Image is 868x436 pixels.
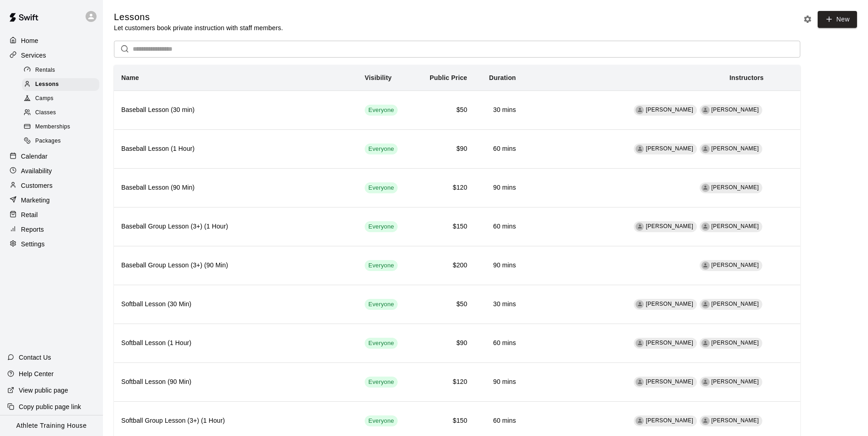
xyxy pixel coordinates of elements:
[636,145,644,153] div: Seth Newton
[701,223,710,231] div: Caleb Wiley
[421,299,467,309] h6: $50
[421,222,467,232] h6: $150
[19,353,51,362] p: Contact Us
[712,262,759,268] span: [PERSON_NAME]
[421,261,467,271] h6: $200
[121,144,350,154] h6: Baseball Lesson (1 Hour)
[489,74,516,81] b: Duration
[701,145,710,153] div: Caleb Wiley
[7,164,96,178] a: Availability
[712,184,759,191] span: [PERSON_NAME]
[365,105,398,116] div: This service is visible to all of your customers
[712,417,759,424] span: [PERSON_NAME]
[22,63,103,77] a: Rentals
[7,48,96,62] a: Services
[22,134,103,149] a: Packages
[646,301,693,307] span: [PERSON_NAME]
[365,184,398,192] span: Everyone
[430,74,467,81] b: Public Price
[121,416,350,426] h6: Softball Group Lesson (3+) (1 Hour)
[121,299,350,309] h6: Softball Lesson (30 Min)
[712,340,759,346] span: [PERSON_NAME]
[482,377,516,387] h6: 90 mins
[7,208,96,222] a: Retail
[22,92,103,106] a: Camps
[646,223,693,229] span: [PERSON_NAME]
[818,11,857,28] a: New
[21,210,38,219] p: Retail
[114,11,283,23] h5: Lessons
[7,149,96,163] a: Calendar
[712,301,759,307] span: [PERSON_NAME]
[701,378,710,386] div: Reagan Sperling
[421,338,467,348] h6: $90
[421,377,467,387] h6: $120
[636,417,644,425] div: Colbey Frisbee
[482,261,516,271] h6: 90 mins
[22,64,99,77] div: Rentals
[35,122,70,132] span: Memberships
[636,106,644,114] div: Seth Newton
[482,144,516,154] h6: 60 mins
[636,339,644,347] div: Colbey Frisbee
[701,339,710,347] div: Reagan Sperling
[365,339,398,348] span: Everyone
[22,135,99,148] div: Packages
[21,51,46,60] p: Services
[35,108,56,117] span: Classes
[7,34,96,48] a: Home
[701,261,710,270] div: Seth Newton
[365,415,398,426] div: This service is visible to all of your customers
[482,222,516,232] h6: 60 mins
[646,417,693,424] span: [PERSON_NAME]
[636,300,644,308] div: Colbey Frisbee
[646,145,693,152] span: [PERSON_NAME]
[365,223,398,231] span: Everyone
[21,239,45,249] p: Settings
[646,340,693,346] span: [PERSON_NAME]
[21,225,44,234] p: Reports
[421,416,467,426] h6: $150
[121,338,350,348] h6: Softball Lesson (1 Hour)
[114,23,283,32] p: Let customers book private instruction with staff members.
[365,144,398,154] div: This service is visible to all of your customers
[7,237,96,251] a: Settings
[801,12,814,26] button: Lesson settings
[421,105,467,115] h6: $50
[365,221,398,232] div: This service is visible to all of your customers
[646,106,693,113] span: [PERSON_NAME]
[482,338,516,348] h6: 60 mins
[365,145,398,154] span: Everyone
[19,386,68,395] p: View public page
[16,421,87,431] p: Athlete Training House
[701,184,710,192] div: Seth Newton
[121,183,350,193] h6: Baseball Lesson (90 Min)
[482,183,516,193] h6: 90 mins
[21,181,53,190] p: Customers
[729,74,764,81] b: Instructors
[365,182,398,193] div: This service is visible to all of your customers
[482,416,516,426] h6: 60 mins
[21,196,50,205] p: Marketing
[636,223,644,231] div: Seth Newton
[365,74,392,81] b: Visibility
[712,378,759,385] span: [PERSON_NAME]
[712,106,759,113] span: [PERSON_NAME]
[365,261,398,270] span: Everyone
[121,377,350,387] h6: Softball Lesson (90 Min)
[21,166,52,175] p: Availability
[22,92,99,105] div: Camps
[701,300,710,308] div: Reagan Sperling
[121,222,350,232] h6: Baseball Group Lesson (3+) (1 Hour)
[365,299,398,310] div: This service is visible to all of your customers
[22,121,99,133] div: Memberships
[646,378,693,385] span: [PERSON_NAME]
[701,417,710,425] div: Reagan Sperling
[7,179,96,192] a: Customers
